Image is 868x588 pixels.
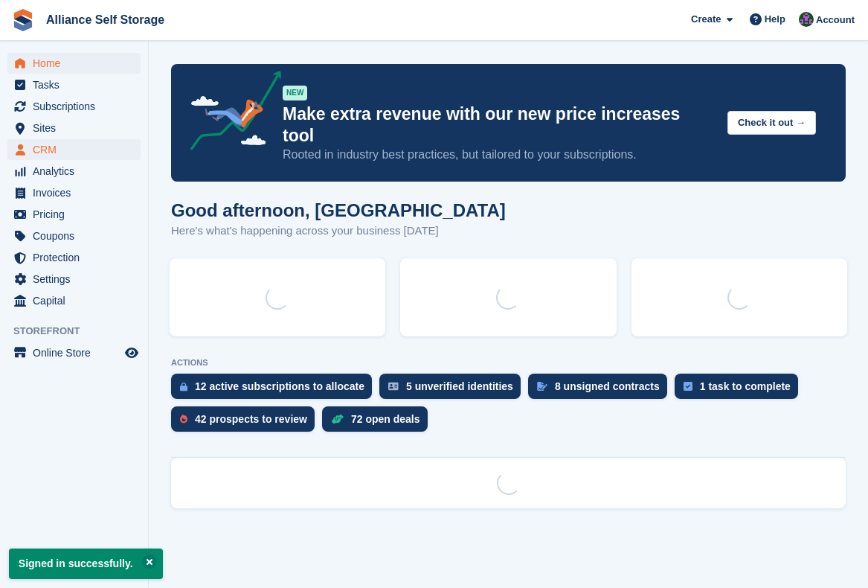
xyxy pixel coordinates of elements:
[7,226,141,246] a: menu
[33,269,122,290] span: Settings
[123,344,141,362] a: Preview store
[13,324,148,339] span: Storefront
[7,269,141,290] a: menu
[283,103,716,147] p: Make extra revenue with our new price increases tool
[171,358,846,368] p: ACTIONS
[7,247,141,268] a: menu
[195,413,307,425] div: 42 prospects to review
[7,161,141,182] a: menu
[178,71,282,156] img: price-adjustments-announcement-icon-8257ccfd72463d97f412b2fc003d46551f7dbcb40ab6d574587a9cd5c0d94...
[180,382,187,392] img: active_subscription_to_allocate_icon-d502201f5373d7db506a760aba3b589e785aa758c864c3986d89f69b8ff3...
[684,382,692,391] img: task-75834270c22a3079a89374b754ae025e5fb1db73e45f91037f5363f120a921f8.svg
[283,147,716,163] p: Rooted in industry best practices, but tailored to your subscriptions.
[322,406,435,439] a: 72 open deals
[816,13,855,28] span: Account
[33,182,122,203] span: Invoices
[331,414,344,424] img: deal-1b604bf984904fb50ccaf53a9ad4b4a5d6e5aea283cecdc64d6e3604feb123c2.svg
[528,374,675,406] a: 8 unsigned contracts
[171,374,379,406] a: 12 active subscriptions to allocate
[351,413,420,425] div: 72 open deals
[7,74,141,95] a: menu
[7,182,141,203] a: menu
[283,86,307,100] div: NEW
[180,415,187,424] img: prospect-51fa495bee0391a8d652442698ab0144808aea92771e9ea1ae160a38d050c398.svg
[33,161,122,182] span: Analytics
[33,53,122,74] span: Home
[7,204,141,225] a: menu
[171,406,322,439] a: 42 prospects to review
[171,223,506,240] p: Here's what's happening across your business [DATE]
[33,342,122,363] span: Online Store
[765,12,785,27] span: Help
[33,204,122,225] span: Pricing
[379,374,528,406] a: 5 unverified identities
[7,53,141,74] a: menu
[33,226,122,246] span: Coupons
[40,7,170,32] a: Alliance Self Storage
[7,118,141,138] a: menu
[33,96,122,117] span: Subscriptions
[33,139,122,160] span: CRM
[171,200,506,220] h1: Good afternoon, [GEOGRAPHIC_DATA]
[33,118,122,138] span: Sites
[388,382,399,391] img: verify_identity-adf6edd0f0f0b5bbfe63781bf79b02c33cf7c696d77639b501bdc392416b5a36.svg
[727,111,816,135] button: Check it out →
[675,374,806,406] a: 1 task to complete
[7,290,141,311] a: menu
[9,549,163,579] p: Signed in successfully.
[12,9,34,31] img: stora-icon-8386f47178a22dfd0bd8f6a31ec36ba5ce8667c1dd55bd0f319d3a0aa187defe.svg
[555,380,660,392] div: 8 unsigned contracts
[406,380,513,392] div: 5 unverified identities
[700,380,791,392] div: 1 task to complete
[195,380,364,392] div: 12 active subscriptions to allocate
[799,12,814,27] img: Romilly Norton
[7,139,141,160] a: menu
[691,12,721,27] span: Create
[33,290,122,311] span: Capital
[7,342,141,363] a: menu
[537,382,547,391] img: contract_signature_icon-13c848040528278c33f63329250d36e43548de30e8caae1d1a13099fd9432cc5.svg
[33,247,122,268] span: Protection
[33,74,122,95] span: Tasks
[7,96,141,117] a: menu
